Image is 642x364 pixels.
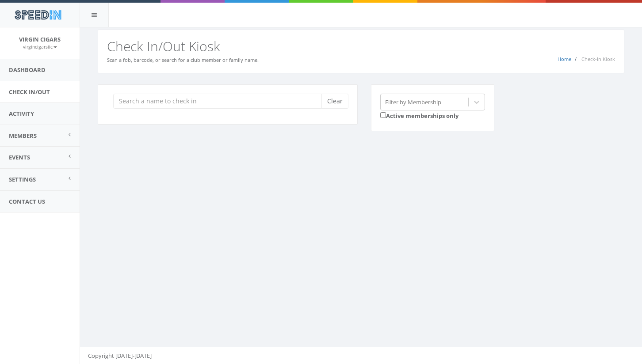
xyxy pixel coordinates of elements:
[107,57,259,63] small: Scan a fob, barcode, or search for a club member or family name.
[321,94,348,109] button: Clear
[558,56,571,62] a: Home
[380,110,459,120] label: Active memberships only
[9,197,45,205] span: Contact Us
[380,112,386,118] input: Active memberships only
[113,94,328,109] input: Search a name to check in
[9,132,37,140] span: Members
[9,175,36,183] span: Settings
[107,39,615,53] h2: Check In/Out Kiosk
[10,7,65,23] img: speedin_logo.png
[9,153,30,161] span: Events
[581,56,615,62] span: Check-In Kiosk
[23,44,57,50] small: virgincigarsllc
[385,98,441,106] div: Filter by Membership
[19,35,61,43] span: Virgin Cigars
[23,42,57,50] a: virgincigarsllc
